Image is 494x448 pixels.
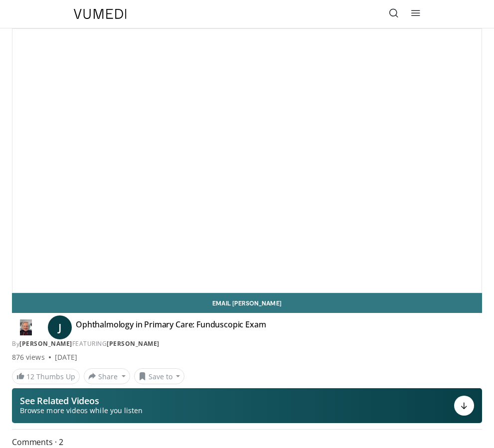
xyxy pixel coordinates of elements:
button: See Related Videos Browse more videos while you listen [12,388,482,423]
a: 12 Thumbs Up [12,369,80,384]
div: By FEATURING [12,339,482,348]
div: [DATE] [55,352,77,362]
button: Share [84,368,130,384]
a: Email [PERSON_NAME] [12,293,482,313]
span: Browse more videos while you listen [20,406,143,416]
img: VuMedi Logo [74,9,127,19]
img: Dr. Joyce Wipf [12,319,40,335]
video-js: Video Player [12,29,482,293]
button: Save to [134,368,185,384]
a: J [48,315,72,339]
a: [PERSON_NAME] [107,339,160,348]
span: 12 [26,372,34,381]
h4: Ophthalmology in Primary Care: Funduscopic Exam [76,319,266,335]
a: [PERSON_NAME] [19,339,72,348]
p: See Related Videos [20,396,143,406]
span: 876 views [12,352,45,362]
